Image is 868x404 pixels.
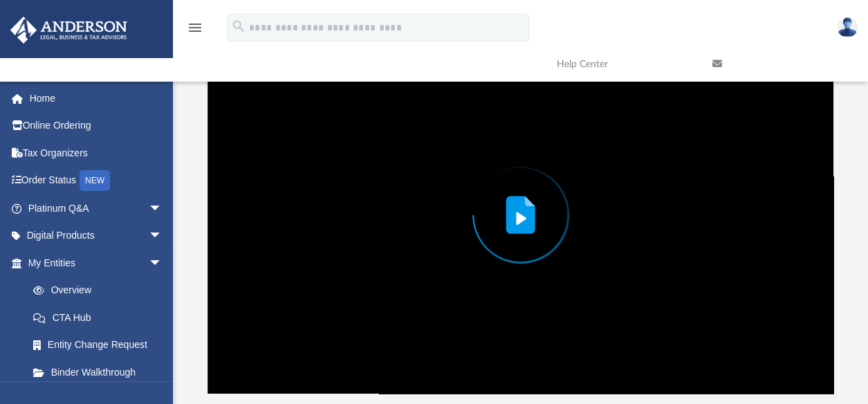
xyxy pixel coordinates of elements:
[10,112,183,140] a: Online Ordering
[546,37,702,91] a: Help Center
[10,84,183,112] a: Home
[231,19,246,34] i: search
[80,170,110,191] div: NEW
[10,139,183,167] a: Tax Organizers
[149,222,176,250] span: arrow_drop_down
[10,222,183,250] a: Digital Productsarrow_drop_down
[10,194,183,222] a: Platinum Q&Aarrow_drop_down
[19,331,183,359] a: Entity Change Request
[19,358,183,386] a: Binder Walkthrough
[10,167,183,195] a: Order StatusNEW
[149,194,176,223] span: arrow_drop_down
[6,17,131,44] img: Anderson Advisors Platinum Portal
[19,277,183,304] a: Overview
[837,17,858,37] img: User Pic
[19,304,183,331] a: CTA Hub
[187,19,203,36] i: menu
[187,26,203,36] a: menu
[149,249,176,277] span: arrow_drop_down
[10,249,183,277] a: My Entitiesarrow_drop_down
